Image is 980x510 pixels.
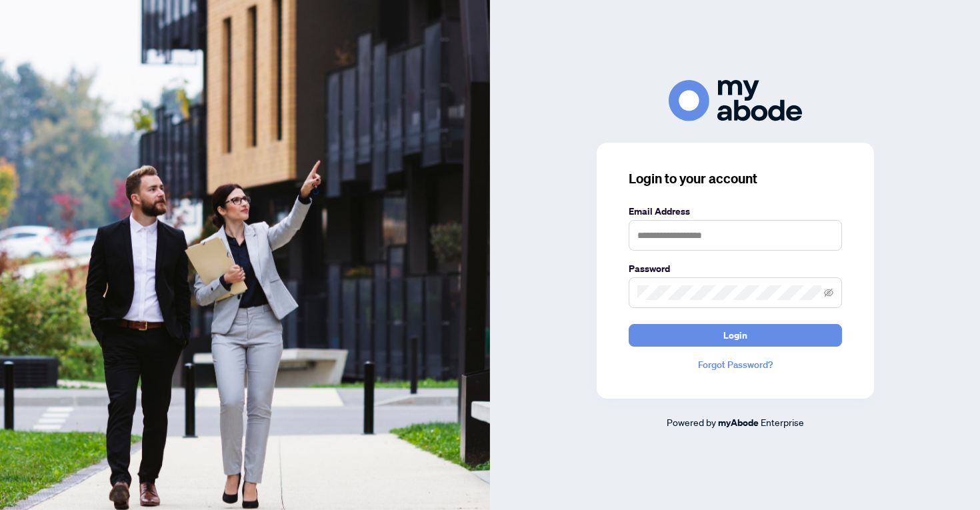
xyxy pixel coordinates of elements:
a: Forgot Password? [629,357,842,372]
span: Powered by [667,416,716,428]
a: myAbode [718,415,759,430]
label: Email Address [629,204,842,219]
label: Password [629,261,842,276]
button: Login [629,324,842,347]
span: Enterprise [761,416,804,428]
img: ma-logo [669,80,802,121]
span: Login [723,325,747,346]
h3: Login to your account [629,169,842,188]
span: eye-invisible [824,288,833,297]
